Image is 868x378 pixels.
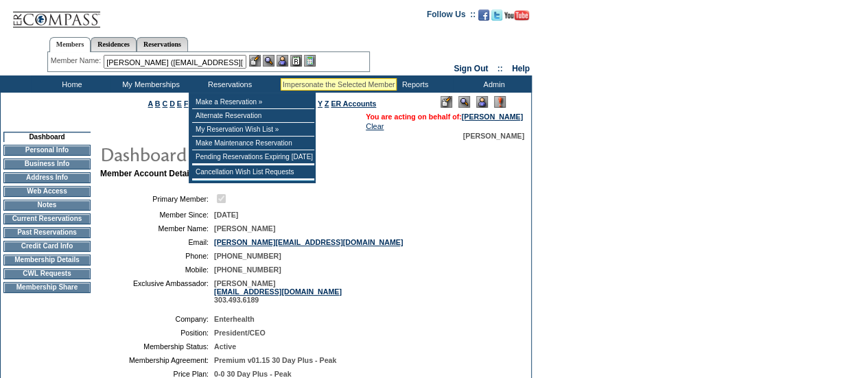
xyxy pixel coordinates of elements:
[192,123,314,137] td: My Reservation Wish List »
[3,255,91,265] td: Membership Details
[192,109,314,123] td: Alternate Reservation
[214,287,342,296] a: [EMAIL_ADDRESS][DOMAIN_NAME]
[427,8,476,25] td: Follow Us ::
[137,37,188,51] a: Reservations
[478,14,489,22] a: Become our fan on Facebook
[148,99,153,108] a: A
[214,224,275,233] span: [PERSON_NAME]
[106,342,209,351] td: Membership Status:
[106,252,209,260] td: Phone:
[491,14,502,22] a: Follow us on Twitter
[3,132,91,142] td: Dashboard
[100,169,196,178] b: Member Account Details
[325,99,329,108] a: Z
[290,55,302,67] img: Reservations
[214,238,403,246] a: [PERSON_NAME][EMAIL_ADDRESS][DOMAIN_NAME]
[51,55,104,67] div: Member Name:
[268,75,374,93] td: Vacation Collection
[31,75,110,93] td: Home
[249,55,261,67] img: b_edit.gif
[214,279,342,304] span: [PERSON_NAME] 303.493.6189
[462,113,523,121] a: [PERSON_NAME]
[106,329,209,337] td: Position:
[49,37,91,52] a: Members
[214,252,281,260] span: [PHONE_NUMBER]
[106,356,209,364] td: Membership Agreement:
[214,356,336,364] span: Premium v01.15 30 Day Plus - Peak
[3,268,91,279] td: CWL Requests
[283,80,395,88] div: Impersonate the Selected Member
[277,55,288,67] img: Impersonate
[263,55,274,67] img: View
[177,99,182,108] a: E
[106,238,209,246] td: Email:
[3,213,91,224] td: Current Reservations
[478,10,489,21] img: Become our fan on Facebook
[3,241,91,252] td: Credit Card Info
[494,96,506,108] img: Log Concern/Member Elevation
[192,95,314,109] td: Make a Reservation »
[214,342,236,351] span: Active
[192,137,314,150] td: Make Maintenance Reservation
[366,122,384,130] a: Clear
[192,150,314,164] td: Pending Reservations Expiring [DATE]
[106,279,209,304] td: Exclusive Ambassador:
[106,370,209,378] td: Price Plan:
[3,158,91,169] td: Business Info
[214,211,238,219] span: [DATE]
[318,99,322,108] a: Y
[184,99,189,108] a: F
[458,96,470,108] img: View Mode
[3,227,91,238] td: Past Reservations
[162,99,167,108] a: C
[106,315,209,323] td: Company:
[454,64,488,73] a: Sign Out
[106,265,209,274] td: Mobile:
[3,186,91,197] td: Web Access
[504,14,529,22] a: Subscribe to our YouTube Channel
[91,37,137,51] a: Residences
[169,99,175,108] a: D
[99,140,374,167] img: pgTtlDashboard.gif
[214,329,266,337] span: President/CEO
[3,282,91,293] td: Membership Share
[504,10,529,21] img: Subscribe to our YouTube Channel
[3,172,91,183] td: Address Info
[491,10,502,21] img: Follow us on Twitter
[366,113,523,121] span: You are acting on behalf of:
[463,132,524,140] span: [PERSON_NAME]
[497,64,503,73] span: ::
[106,211,209,219] td: Member Since:
[214,315,255,323] span: Enterhealth
[155,99,161,108] a: B
[3,145,91,156] td: Personal Info
[441,96,452,108] img: Edit Mode
[374,75,453,93] td: Reports
[214,265,281,274] span: [PHONE_NUMBER]
[214,370,292,378] span: 0-0 30 Day Plus - Peak
[106,224,209,233] td: Member Name:
[331,99,376,108] a: ER Accounts
[512,64,530,73] a: Help
[192,165,314,179] td: Cancellation Wish List Requests
[476,96,488,108] img: Impersonate
[304,55,316,67] img: b_calculator.gif
[110,75,189,93] td: My Memberships
[189,75,268,93] td: Reservations
[3,200,91,211] td: Notes
[453,75,532,93] td: Admin
[106,192,209,205] td: Primary Member:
